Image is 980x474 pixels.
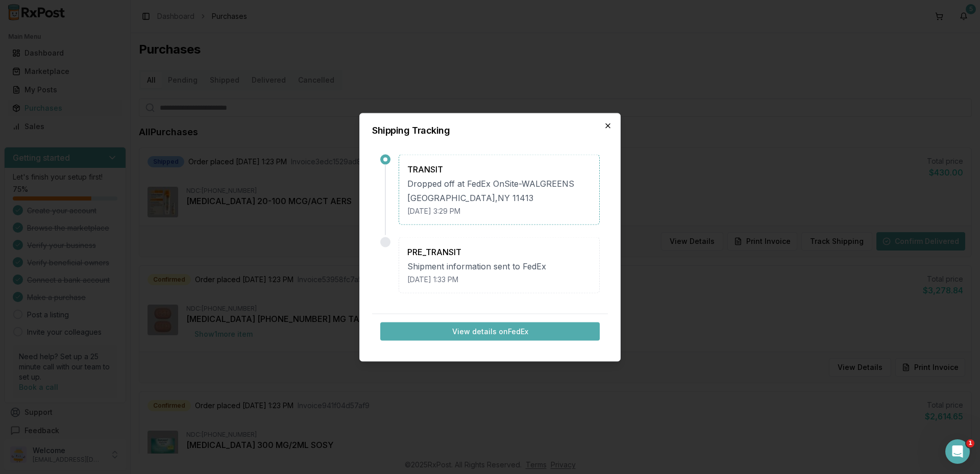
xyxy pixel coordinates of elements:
div: Dropped off at FedEx OnSite-WALGREENS [407,177,591,189]
div: Shipment information sent to FedEx [407,260,591,272]
div: [DATE] 3:29 PM [407,206,591,216]
div: TRANSIT [407,163,591,175]
div: [DATE] 1:33 PM [407,274,591,284]
button: View details onFedEx [380,322,600,340]
div: [GEOGRAPHIC_DATA] , NY 11413 [407,191,591,204]
iframe: Intercom live chat [945,439,970,464]
span: 1 [966,439,974,447]
div: PRE_TRANSIT [407,245,591,258]
h2: Shipping Tracking [372,126,608,135]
